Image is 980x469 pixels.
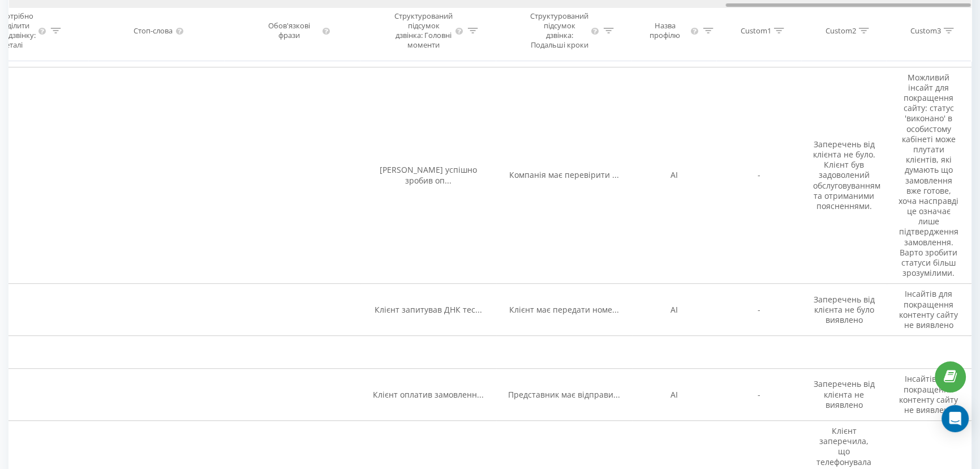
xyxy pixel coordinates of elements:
div: Custom1 [741,26,771,36]
td: - [717,67,802,284]
div: Структурований підсумок дзвінка: Головні моменти [395,12,453,50]
td: Інсайтів для покращення контенту сайту не виявлено [887,284,972,336]
div: Custom2 [826,26,856,36]
td: - [717,369,802,421]
td: Заперечень від клієнта не виявлено [802,369,887,421]
td: Заперечень від клієнта не було виявлено [802,284,887,336]
span: [PERSON_NAME] успішно зробив оп... [380,164,477,185]
span: Представник має відправи... [508,389,620,400]
div: Обов'язкові фрази [259,22,320,41]
span: Компанія має перевірити ... [509,169,619,180]
td: AI [632,284,717,336]
td: Можливий інсайт для покращення сайту: статус 'виконано' в особистому кабінеті може плутати клієнт... [887,67,972,284]
td: AI [632,67,717,284]
div: Структурований підсумок дзвінка: Подальші кроки [531,12,589,50]
td: Інсайтів для покращення контенту сайту не виявлено [887,369,972,421]
td: Заперечень від клієнта не було. Клієнт був задоволений обслуговуванням та отриманими поясненнями. [802,67,887,284]
td: - [717,284,802,336]
span: Клієнт запитував ДНК тес... [375,304,482,315]
div: Назва профілю [642,22,688,41]
span: Клієнт оплатив замовленн... [373,389,484,400]
td: AI [632,369,717,421]
span: Клієнт має передати номе... [509,304,619,315]
div: Open Intercom Messenger [942,405,969,432]
div: Custom3 [910,26,941,36]
div: Стоп-слова [134,26,173,36]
